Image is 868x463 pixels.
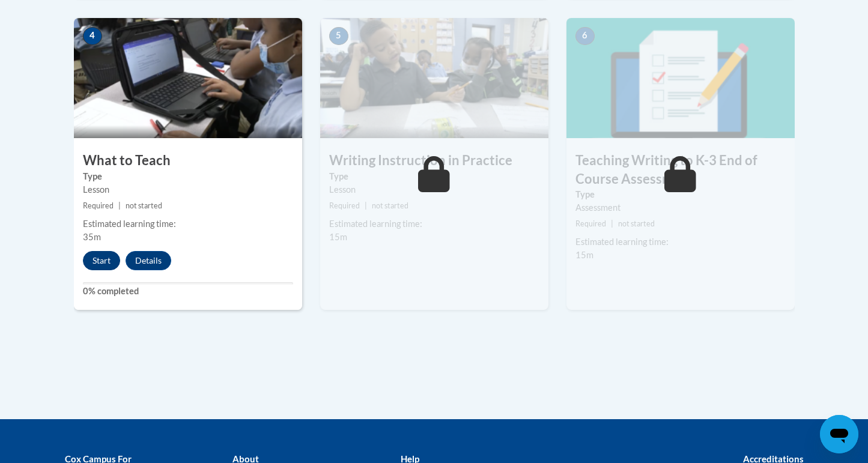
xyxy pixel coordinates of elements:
span: 5 [329,27,348,45]
img: Course Image [74,18,302,138]
span: 15m [329,232,347,242]
span: 6 [575,27,595,45]
span: Required [329,201,360,210]
span: 4 [83,27,102,45]
span: not started [372,201,408,210]
span: | [118,201,121,210]
h3: What to Teach [74,151,302,170]
span: Required [83,201,114,210]
label: Type [83,170,293,183]
span: | [611,219,613,228]
span: 15m [575,250,593,260]
div: Lesson [83,183,293,196]
label: Type [329,170,539,183]
div: Estimated learning time: [83,217,293,231]
h3: Writing Instruction in Practice [320,151,548,170]
button: Details [126,251,171,270]
span: not started [126,201,162,210]
button: Start [83,251,120,270]
span: not started [618,219,655,228]
label: 0% completed [83,285,293,298]
div: Estimated learning time: [575,235,786,249]
span: | [365,201,367,210]
h3: Teaching Writing to K-3 End of Course Assessment [566,151,795,189]
div: Assessment [575,201,786,214]
label: Type [575,188,786,201]
span: Required [575,219,606,228]
img: Course Image [566,18,795,138]
div: Estimated learning time: [329,217,539,231]
iframe: Button to launch messaging window [820,415,858,453]
div: Lesson [329,183,539,196]
span: 35m [83,232,101,242]
img: Course Image [320,18,548,138]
